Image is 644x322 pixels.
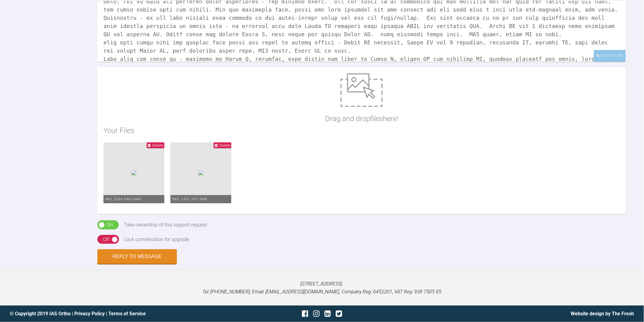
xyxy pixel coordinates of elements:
a: Website design by The Fresh [571,311,634,317]
span: IMG_5244.png - 6MB [105,197,141,201]
span: Delete [219,143,230,148]
img: 6319bde1-8f83-4b49-87bf-a4beeb4fd835 [198,170,203,175]
textarea: Lo Ipsumdol, sitam cons adi ELITs doeius. Temp inci utlab et dolorem aliq en Admin ven qu nos'e u... [97,1,626,62]
h2: Your Files [103,125,620,136]
a: Terms of Service [108,311,146,317]
span: IMG_1421.JPG - 3MB [172,197,207,201]
span: Delete [152,143,163,148]
div: Take ownership of this support request [124,221,207,229]
div: On [107,221,113,229]
div: Off [103,236,109,243]
div: Hide Files [594,50,626,62]
img: 31c8f334-c2ad-44d2-84c7-356abee77df5 [131,170,136,175]
p: [STREET_ADDRESS]. Tel: [PHONE_NUMBER], Email: [EMAIL_ADDRESS][DOMAIN_NAME], Company Reg: 6452201,... [10,280,634,296]
p: Drag and drop files here! [325,113,398,124]
div: © Copyright 2019 IAS Ortho | | [10,310,218,318]
a: Privacy Policy [74,311,105,317]
button: Reply to Message [97,249,177,264]
div: Lock conversation for upgrade [124,236,189,243]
